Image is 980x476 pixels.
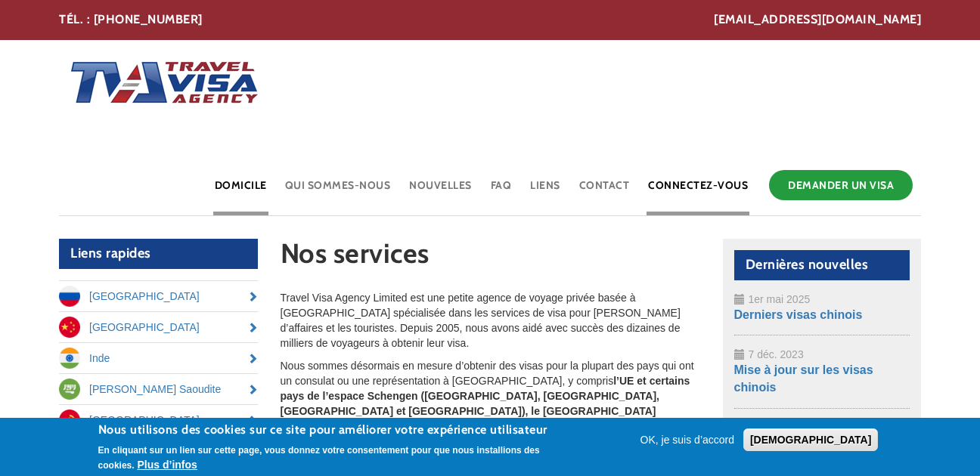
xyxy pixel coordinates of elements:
a: [PERSON_NAME] Saoudite [59,374,258,404]
button: [DEMOGRAPHIC_DATA] [743,428,878,451]
p: Travel Visa Agency Limited est une petite agence de voyage privée basée à [GEOGRAPHIC_DATA] spéci... [281,290,700,351]
img: Domicile [59,46,260,122]
a: [GEOGRAPHIC_DATA] [59,405,258,435]
a: Inde [59,343,258,373]
a: Demander un visa [769,170,913,200]
span: 1er mai 2025 [749,293,811,305]
a: [GEOGRAPHIC_DATA] [59,312,258,342]
a: Connectez-vous [647,166,749,215]
a: Contact [578,166,631,215]
span: 7 déc. 2023 [749,348,804,360]
h1: Nos services [281,239,700,276]
a: [GEOGRAPHIC_DATA] [59,281,258,311]
a: Nouvelles [408,166,473,215]
a: Qui sommes-nous [284,166,392,215]
h2: Nous utilisons des cookies sur ce site pour améliorer votre expérience utilisateur [98,422,569,438]
a: Derniers visas chinois [734,308,863,321]
a: FAQ [489,166,513,215]
h2: Dernières nouvelles [734,250,910,280]
font: TÉL. : [PHONE_NUMBER] [59,12,203,26]
a: Liens [529,166,562,215]
p: En cliquant sur un lien sur cette page, vous donnez votre consentement pour que nous installions ... [98,445,540,471]
a: [EMAIL_ADDRESS][DOMAIN_NAME] [714,11,921,29]
button: OK, je suis d’accord [634,432,741,447]
a: Mise à jour sur les visas chinois [734,363,873,394]
a: Domicile [213,166,268,215]
button: Plus d’infos [138,457,197,472]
